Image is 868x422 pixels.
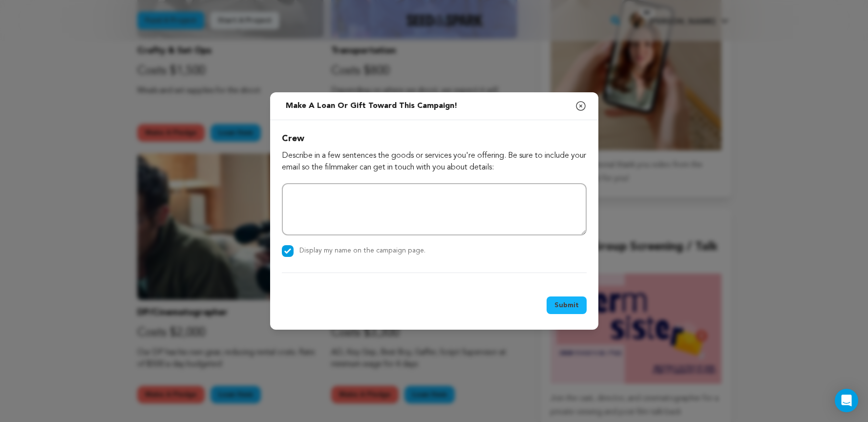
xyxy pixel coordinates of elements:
[547,296,587,314] button: Submit
[286,102,457,110] span: Make a loan or gift toward this campaign!
[299,247,425,254] label: Display my name on the campaign page.
[835,389,858,412] div: Open Intercom Messenger
[282,150,587,173] p: Describe in a few sentences the goods or services you're offering. Be sure to include your email ...
[282,132,587,146] p: Crew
